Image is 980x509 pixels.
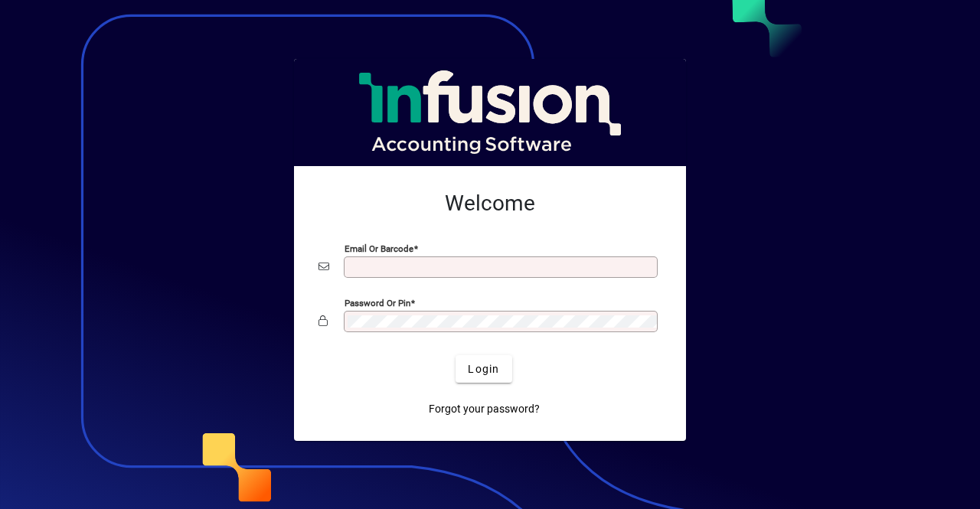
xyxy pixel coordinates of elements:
[345,298,410,308] mat-label: Password or Pin
[429,401,540,417] span: Forgot your password?
[318,191,661,217] h2: Welcome
[468,361,499,377] span: Login
[456,355,511,383] button: Login
[423,395,546,423] a: Forgot your password?
[345,243,413,254] mat-label: Email or Barcode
